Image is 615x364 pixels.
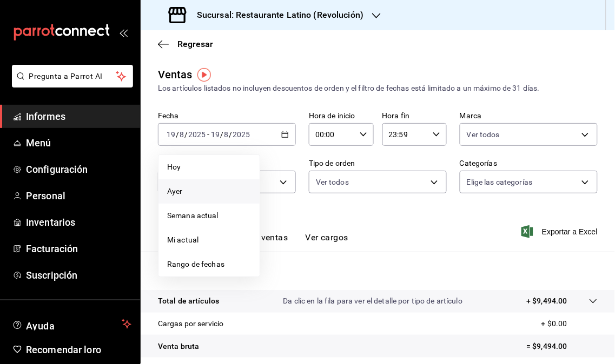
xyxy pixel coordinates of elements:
font: Suscripción [26,269,77,281]
font: Semana actual [167,211,219,220]
font: Regresar [177,39,213,49]
font: Tipo de orden [309,159,355,168]
font: Hora fin [382,112,410,120]
font: Inventarios [26,217,75,228]
font: Recomendar loro [26,344,101,355]
font: Facturación [26,243,78,254]
font: Menú [26,137,51,149]
font: Ver todos [467,130,500,139]
font: / [176,130,179,139]
font: / [229,130,233,139]
input: -- [166,130,176,139]
font: / [220,130,223,139]
input: ---- [188,130,206,139]
button: Pregunta a Parrot AI [12,65,133,87]
font: Hora de inicio [309,112,355,120]
font: Informes [26,111,65,122]
input: -- [179,130,184,139]
div: pestañas de navegación [175,232,348,251]
font: Pregunta a Parrot AI [29,72,103,80]
font: Ayuda [26,320,55,332]
button: Exportar a Excel [524,225,598,238]
font: Los artículos listados no incluyen descuentos de orden y el filtro de fechas está limitado a un m... [158,84,540,92]
font: Ayer [167,187,183,196]
font: Personal [26,190,65,201]
input: -- [210,130,220,139]
font: Ventas [158,68,193,81]
font: Ver ventas [246,233,288,243]
font: Hoy [167,163,181,171]
font: - [207,130,209,139]
font: Sucursal: Restaurante Latino (Revolución) [197,10,363,20]
font: Cargas por servicio [158,319,224,328]
font: Fecha [158,112,179,120]
input: -- [224,130,229,139]
font: Categorías [460,159,497,168]
font: Venta bruta [158,342,199,350]
font: Exportar a Excel [542,227,598,236]
font: Ver cargos [306,233,349,243]
font: = $9,494.00 [527,342,567,350]
a: Pregunta a Parrot AI [8,78,133,90]
font: + $9,494.00 [527,296,567,305]
font: / [184,130,188,139]
button: abrir_cajón_menú [119,28,128,37]
font: Da clic en la fila para ver el detalle por tipo de artículo [283,296,463,305]
font: Mi actual [167,235,199,244]
img: Marcador de información sobre herramientas [197,68,211,82]
font: Ver todos [316,178,349,186]
font: Elige las categorías [467,178,533,186]
button: Regresar [158,39,213,49]
font: + $0.00 [541,319,567,328]
input: ---- [233,130,251,139]
font: Total de artículos [158,296,219,305]
font: Marca [460,112,482,120]
font: Configuración [26,164,88,175]
font: Rango de fechas [167,260,224,268]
